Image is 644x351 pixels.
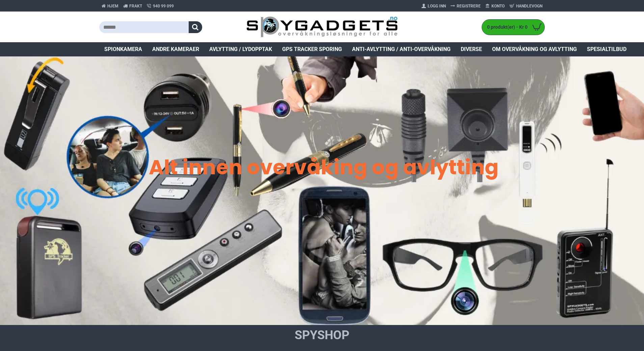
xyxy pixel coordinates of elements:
[209,45,272,53] span: Avlytting / Lydopptak
[457,3,481,9] span: Registrere
[582,42,632,56] a: Spesialtilbud
[246,16,398,38] img: SpyGadgets.no
[129,3,142,9] span: Frakt
[587,45,626,53] span: Spesialtilbud
[352,45,451,53] span: Anti-avlytting / Anti-overvåkning
[204,42,277,56] a: Avlytting / Lydopptak
[482,20,544,35] a: 0 produkt(er) - Kr 0
[483,1,507,11] a: Konto
[152,327,492,344] h1: SpyShop
[99,42,147,56] a: Spionkamera
[492,45,577,53] span: Om overvåkning og avlytting
[282,45,342,53] span: GPS Tracker Sporing
[104,45,142,53] span: Spionkamera
[428,3,446,9] span: Logg Inn
[107,3,118,9] span: Hjem
[277,42,347,56] a: GPS Tracker Sporing
[516,3,542,9] span: Handlevogn
[456,42,487,56] a: Diverse
[507,1,545,11] a: Handlevogn
[461,45,482,53] span: Diverse
[152,45,199,53] span: Andre kameraer
[448,1,483,11] a: Registrere
[491,3,505,9] span: Konto
[419,1,448,11] a: Logg Inn
[147,42,204,56] a: Andre kameraer
[347,42,456,56] a: Anti-avlytting / Anti-overvåkning
[482,24,529,31] span: 0 produkt(er) - Kr 0
[487,42,582,56] a: Om overvåkning og avlytting
[153,3,174,9] span: 940 99 099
